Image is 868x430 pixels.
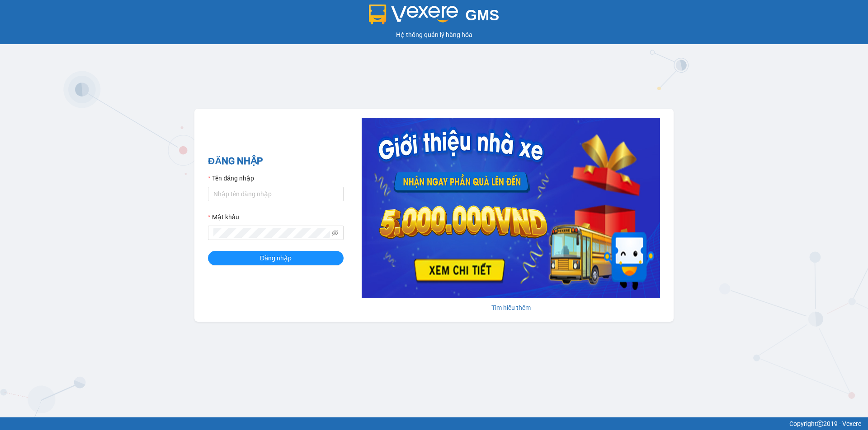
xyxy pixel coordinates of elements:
button: Đăng nhập [208,251,344,265]
label: Mật khẩu [208,212,239,222]
input: Tên đăng nhập [208,187,344,201]
span: copyright [817,421,823,427]
span: GMS [465,7,499,23]
input: Mật khẩu [213,228,330,238]
div: Tìm hiểu thêm [362,303,660,313]
span: eye-invisible [332,230,338,236]
img: logo 2 [369,5,458,24]
a: GMS [369,14,500,21]
h2: ĐĂNG NHẬP [208,154,344,169]
div: Hệ thống quản lý hàng hóa [2,30,866,40]
label: Tên đăng nhập [208,173,254,183]
span: Đăng nhập [260,253,292,263]
img: banner-0 [362,118,660,298]
div: Copyright 2019 - Vexere [7,419,861,429]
